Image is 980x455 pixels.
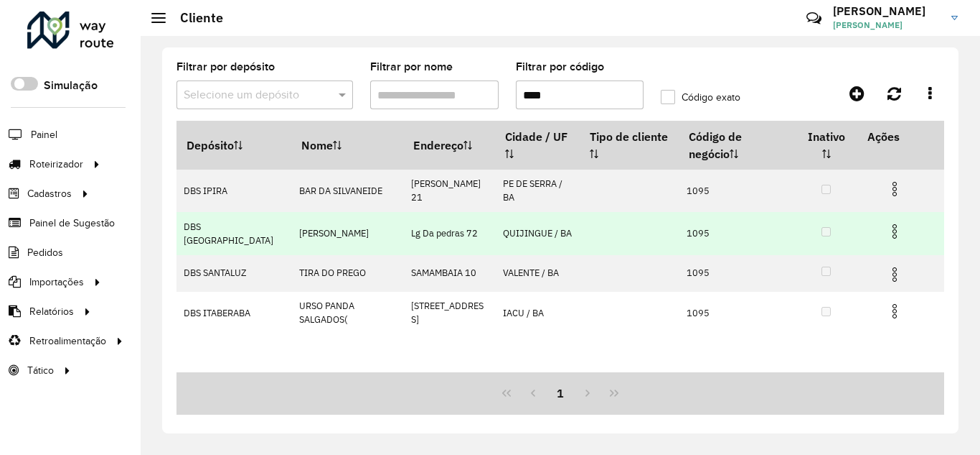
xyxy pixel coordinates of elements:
th: Código de negócio [679,121,796,170]
span: Pedidos [27,245,63,260]
div: Críticas? Dúvidas? Elogios? Sugestões? Entre em contato conosco! [635,4,785,43]
td: DBS IPIRA [176,170,291,212]
td: Lg Da pedras 72 [403,212,495,254]
label: Simulação [44,77,98,94]
td: DBS [GEOGRAPHIC_DATA] [176,212,291,254]
td: 1095 [679,255,796,292]
label: Código exato [661,90,740,105]
td: DBS ITABERABA [176,292,291,334]
td: SAMAMBAIA 10 [403,255,495,292]
td: TIRA DO PREGO [291,255,403,292]
label: Filtrar por código [516,58,604,75]
th: Cidade / UF [495,121,580,170]
td: BAR DA SILVANEIDE [291,170,403,212]
label: Filtrar por nome [370,58,453,75]
th: Tipo de cliente [580,121,679,170]
span: Importações [29,275,84,290]
td: URSO PANDA SALGADOS( [291,292,403,334]
td: [PERSON_NAME] 21 [403,170,495,212]
td: 1095 [679,292,796,334]
td: VALENTE / BA [495,255,580,292]
th: Nome [291,121,403,170]
button: 1 [547,380,574,407]
span: Roteirizador [29,157,83,172]
td: QUIJINGUE / BA [495,212,580,254]
span: Cadastros [27,186,72,201]
th: Depósito [176,121,291,170]
th: Inativo [795,121,857,170]
td: DBS SANTALUZ [176,255,291,292]
span: Relatórios [29,304,74,319]
td: PE DE SERRA / BA [495,170,580,212]
a: Contato Rápido [798,3,829,34]
th: Ações [857,121,943,152]
td: 1095 [679,170,796,212]
td: [PERSON_NAME] [291,212,403,254]
td: [STREET_ADDRESS] [403,292,495,334]
span: Retroalimentação [29,334,106,349]
th: Endereço [403,121,495,170]
td: 1095 [679,212,796,254]
span: [PERSON_NAME] [833,19,941,32]
td: IACU / BA [495,292,580,334]
span: Tático [27,363,54,378]
h3: [PERSON_NAME] [833,4,941,18]
label: Filtrar por depósito [176,58,275,75]
h2: Cliente [166,10,223,26]
span: Painel [31,127,57,142]
span: Painel de Sugestão [29,216,115,231]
